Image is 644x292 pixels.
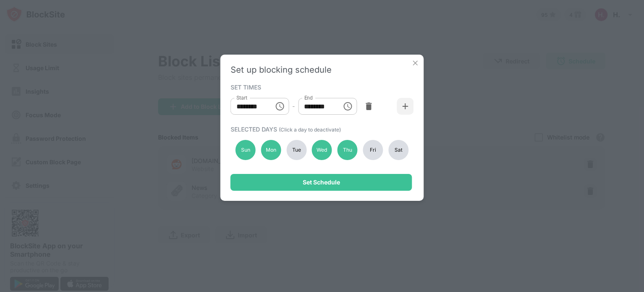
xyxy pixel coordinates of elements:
img: x-button.svg [411,59,420,67]
div: Mon [261,140,281,160]
div: Thu [338,140,358,160]
div: SELECTED DAYS [231,126,412,133]
button: Choose time, selected time is 8:00 PM [339,98,356,115]
div: Tue [286,140,306,160]
button: Choose time, selected time is 4:00 AM [271,98,288,115]
div: Set up blocking schedule [231,65,414,75]
label: Start [236,94,247,101]
div: Sun [236,140,256,160]
div: - [292,102,295,111]
div: Fri [363,140,383,160]
div: Set Schedule [303,179,340,186]
div: Wed [312,140,332,160]
span: (Click a day to deactivate) [279,126,341,133]
label: End [304,94,313,101]
div: SET TIMES [231,84,412,90]
div: Sat [388,140,408,160]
